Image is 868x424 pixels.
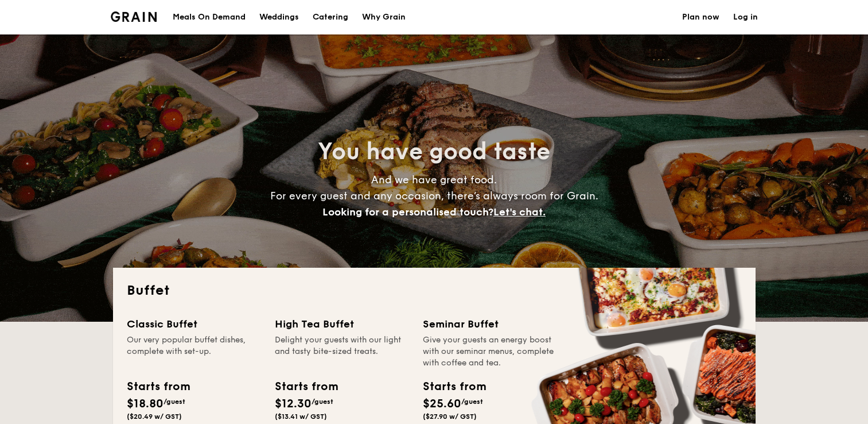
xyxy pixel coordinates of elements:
div: Classic Buffet [127,316,261,332]
span: $12.30 [275,397,312,411]
h2: Buffet [127,282,742,300]
div: High Tea Buffet [275,316,409,332]
span: $25.60 [423,397,461,411]
div: Give your guests an energy boost with our seminar menus, complete with coffee and tea. [423,334,557,369]
div: Starts from [275,378,337,395]
span: ($13.41 w/ GST) [275,413,327,421]
span: And we have great food. For every guest and any occasion, there’s always room for Grain. [270,174,598,218]
a: Logotype [111,11,157,22]
span: You have good taste [318,138,550,165]
span: ($20.49 w/ GST) [127,413,182,421]
div: Starts from [127,378,189,395]
span: /guest [164,398,185,406]
span: ($27.90 w/ GST) [423,413,477,421]
img: Grain [111,11,157,22]
span: Looking for a personalised touch? [322,206,493,218]
div: Starts from [423,378,485,395]
span: /guest [312,398,333,406]
span: /guest [461,398,483,406]
div: Delight your guests with our light and tasty bite-sized treats. [275,334,409,369]
span: $18.80 [127,397,164,411]
div: Our very popular buffet dishes, complete with set-up. [127,334,261,369]
span: Let's chat. [493,206,546,218]
div: Seminar Buffet [423,316,557,332]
